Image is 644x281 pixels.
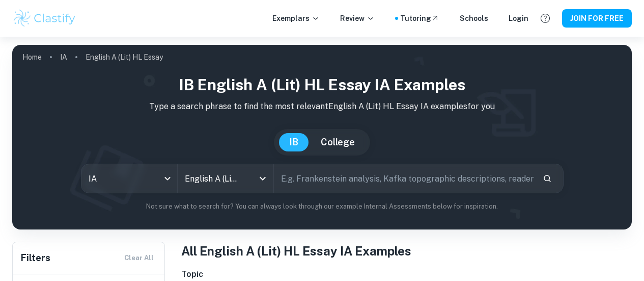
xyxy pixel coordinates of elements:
[311,133,365,151] button: College
[20,201,624,212] p: Not sure what to search for? You can always look through our example Internal Assessments below f...
[272,13,320,24] p: Exemplars
[60,50,67,64] a: IA
[20,73,624,96] h1: IB English A (Lit) HL Essay IA examples
[562,9,632,28] button: JOIN FOR FREE
[460,13,488,24] a: Schools
[86,52,163,63] p: English A (Lit) HL Essay
[274,164,535,193] input: E.g. Frankenstein analysis, Kafka topographic descriptions, reader's perception...
[12,8,77,29] img: Clastify logo
[537,10,554,27] button: Help and Feedback
[22,50,42,64] a: Home
[509,13,528,24] a: Login
[539,170,556,187] button: Search
[181,268,632,280] h6: Topic
[279,133,309,151] button: IB
[20,100,624,113] p: Type a search phrase to find the most relevant English A (Lit) HL Essay IA examples for you
[340,13,375,24] p: Review
[81,164,177,193] div: IA
[21,251,50,265] h6: Filters
[400,13,439,24] a: Tutoring
[12,45,632,229] img: profile cover
[256,171,270,186] button: Open
[181,242,632,260] h1: All English A (Lit) HL Essay IA Examples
